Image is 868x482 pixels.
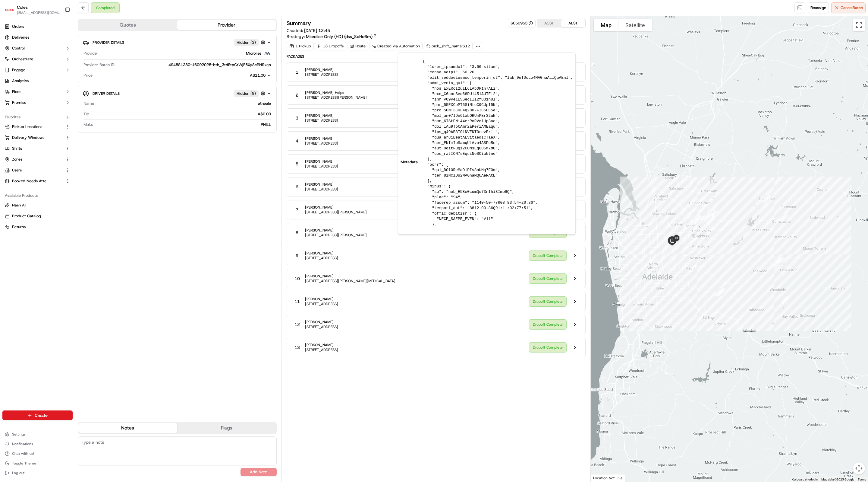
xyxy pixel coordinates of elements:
div: 5 [773,255,786,268]
button: Returns [2,222,73,232]
span: Orchestrate [12,56,33,62]
button: Orchestrate [2,54,73,64]
div: A$0.00 [92,111,271,117]
span: Make [83,122,93,127]
span: Nash AI [12,203,26,208]
span: [STREET_ADDRESS] [305,118,338,123]
div: Favorites [2,112,73,122]
div: 12 [690,211,703,224]
span: [PERSON_NAME] [305,274,395,279]
span: 13 [294,344,300,350]
span: Chat with us! [12,451,34,456]
span: 9 [296,253,298,259]
span: [PERSON_NAME] [305,67,338,72]
span: Shifts [12,146,22,151]
button: Log out [2,469,73,477]
span: [PERSON_NAME] [305,182,338,187]
span: 3 [296,115,298,121]
div: 1 Pickup [287,42,314,50]
button: AEST [561,19,585,27]
span: [PERSON_NAME] [305,159,338,164]
a: Analytics [2,76,73,86]
span: Create [35,412,48,418]
span: [STREET_ADDRESS] [305,302,338,306]
span: Price [83,73,93,78]
h3: Summary [287,21,311,26]
a: Delivery Windows [5,135,63,140]
span: 6 [296,184,298,190]
span: [PERSON_NAME] [305,113,338,118]
span: Hidden ( 9 ) [237,91,256,96]
span: Provider Details [93,40,124,45]
span: Control [12,46,25,51]
span: [STREET_ADDRESS] [305,324,338,329]
div: 4 [779,293,792,306]
span: Promise [12,100,26,105]
button: Notifications [2,440,73,448]
button: CancelBatch [831,2,866,13]
span: Zones [12,157,22,162]
span: 12 [294,321,300,327]
button: Chat with us! [2,449,73,458]
button: Notes [78,423,177,433]
div: 2 [715,286,727,298]
span: Microlise [246,51,261,56]
img: microlise_logo.jpeg [264,50,271,57]
span: [PERSON_NAME] [305,228,367,233]
span: Settings [12,432,26,437]
button: Engage [2,65,73,75]
span: Pickup Locations [12,124,42,129]
button: Product Catalog [2,211,73,221]
a: Shifts [5,146,63,151]
span: [PERSON_NAME] [305,251,338,256]
span: Reassign [810,5,826,11]
button: Nash AI [2,200,73,210]
button: Users [2,165,73,175]
a: Users [5,168,63,173]
button: Control [2,43,73,53]
span: [PERSON_NAME] [305,297,338,302]
span: 4 [296,138,298,144]
span: Map data ©2025 Google [821,478,854,481]
button: Shifts [2,144,73,153]
span: Users [12,168,22,173]
button: Flags [177,423,276,433]
div: PHILL [96,122,271,127]
button: Reassign [808,2,829,13]
span: Provider [83,51,98,56]
button: [EMAIL_ADDRESS][DOMAIN_NAME] [17,10,60,15]
a: Nash AI [5,203,70,208]
a: Zones [5,157,63,162]
button: Provider DetailsHidden (3) [83,37,272,47]
div: 7 [777,212,790,225]
div: 9 [707,208,719,221]
a: Deliveries [2,33,73,42]
button: Delivery Windows [2,133,73,142]
button: Pickup Locations [2,122,73,132]
span: Metadata [401,159,418,165]
button: Show satellite imagery [618,19,652,31]
button: Show street map [594,19,618,31]
span: [STREET_ADDRESS][PERSON_NAME] [305,210,367,215]
span: [STREET_ADDRESS] [305,141,338,146]
span: [STREET_ADDRESS] [305,72,338,77]
span: [PERSON_NAME] [305,320,338,324]
div: 8 [761,192,773,205]
img: Google [592,474,612,482]
div: Created via Automation [370,42,423,50]
span: [PERSON_NAME] Helps [305,90,367,95]
span: [STREET_ADDRESS] [305,347,338,352]
button: 6650953 [511,21,533,26]
span: [STREET_ADDRESS] [305,187,338,192]
div: Strategy: [287,34,377,40]
span: Orders [12,24,24,29]
span: Microlise Only (HD) (dss_SdHd6m) [306,34,373,40]
span: 8 [296,230,298,236]
button: Coles [17,4,28,10]
a: Returns [5,224,70,230]
span: 5 [296,161,298,167]
span: [STREET_ADDRESS][PERSON_NAME] [305,95,367,100]
span: Created: [287,27,330,34]
div: 1 [713,286,725,299]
